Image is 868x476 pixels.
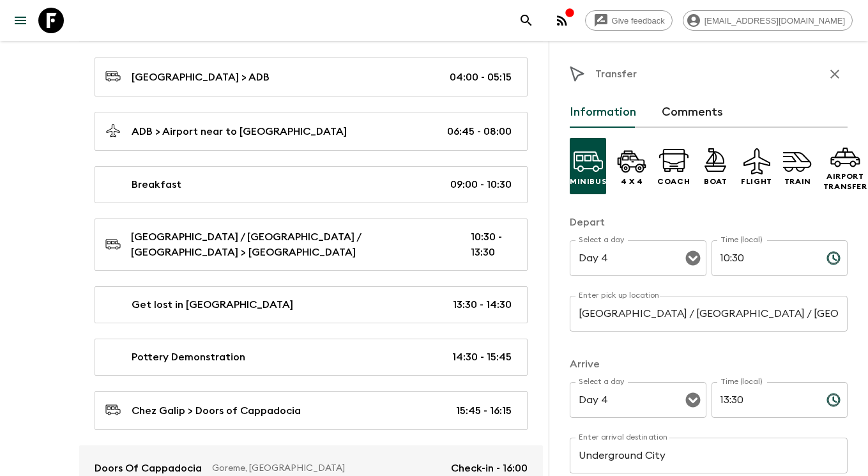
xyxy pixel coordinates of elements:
label: Select a day [579,234,624,245]
p: Train [784,176,811,187]
input: hh:mm [712,240,816,276]
p: 10:30 - 13:30 [471,229,512,260]
p: Airport Transfer [823,171,867,192]
p: ADB > Airport near to [GEOGRAPHIC_DATA] [132,124,347,139]
button: Comments [662,97,723,128]
span: [EMAIL_ADDRESS][DOMAIN_NAME] [697,16,852,26]
span: Give feedback [605,16,672,26]
p: Minibus [570,176,606,187]
p: Depart [570,215,848,230]
p: Pottery Demonstration [132,349,245,365]
p: Arrive [570,357,848,372]
p: Flight [741,176,772,187]
p: 09:00 - 10:30 [450,177,512,192]
button: Choose time, selected time is 10:30 AM [821,245,846,271]
label: Time (local) [720,234,762,245]
button: search adventures [514,8,539,33]
p: 14:30 - 15:45 [452,349,512,365]
label: Select a day [579,376,624,387]
a: ADB > Airport near to [GEOGRAPHIC_DATA]06:45 - 08:00 [95,112,528,151]
p: [GEOGRAPHIC_DATA] > ADB [132,70,270,85]
div: [EMAIL_ADDRESS][DOMAIN_NAME] [683,10,853,31]
p: Check-in - 16:00 [451,461,528,476]
p: 06:45 - 08:00 [447,124,512,139]
button: menu [8,8,33,33]
a: [GEOGRAPHIC_DATA] / [GEOGRAPHIC_DATA] / [GEOGRAPHIC_DATA] > [GEOGRAPHIC_DATA]10:30 - 13:30 [95,219,528,271]
a: Pottery Demonstration14:30 - 15:45 [95,339,528,376]
a: [GEOGRAPHIC_DATA] > ADB04:00 - 05:15 [95,58,528,96]
a: Breakfast09:00 - 10:30 [95,166,528,203]
p: Boat [704,176,727,187]
p: Goreme, [GEOGRAPHIC_DATA] [212,462,441,475]
p: Chez Galip > Doors of Cappadocia [132,403,301,418]
p: Breakfast [132,177,181,192]
p: Doors Of Cappadocia [95,461,202,476]
p: 13:30 - 14:30 [453,297,512,312]
button: Open [684,391,702,409]
p: 04:00 - 05:15 [450,70,512,85]
p: [GEOGRAPHIC_DATA] / [GEOGRAPHIC_DATA] / [GEOGRAPHIC_DATA] > [GEOGRAPHIC_DATA] [131,229,450,260]
p: 15:45 - 16:15 [456,403,512,418]
p: 4 x 4 [621,176,643,187]
label: Enter pick up location [579,290,660,301]
label: Enter arrival destination [579,432,668,443]
a: Get lost in [GEOGRAPHIC_DATA]13:30 - 14:30 [95,286,528,323]
p: Coach [657,176,690,187]
a: Chez Galip > Doors of Cappadocia15:45 - 16:15 [95,391,528,430]
input: hh:mm [712,382,816,418]
p: Transfer [595,66,637,82]
label: Time (local) [720,376,762,387]
button: Open [684,249,702,267]
button: Choose time, selected time is 1:30 PM [821,387,846,413]
button: Information [570,97,636,128]
p: Get lost in [GEOGRAPHIC_DATA] [132,297,293,312]
a: Give feedback [585,10,673,31]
